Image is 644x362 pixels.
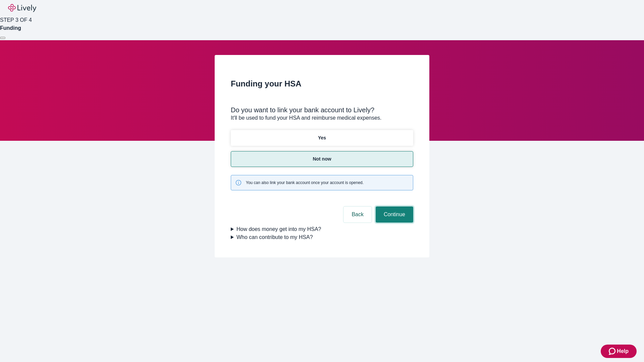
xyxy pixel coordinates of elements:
button: Back [343,206,372,223]
button: Yes [231,130,413,146]
p: It'll be used to fund your HSA and reimburse medical expenses. [231,114,413,122]
div: Do you want to link your bank account to Lively? [231,106,413,114]
button: Continue [376,206,413,223]
button: Not now [231,151,413,167]
button: Zendesk support iconHelp [601,345,637,358]
svg: Zendesk support icon [609,347,617,355]
summary: Who can contribute to my HSA? [231,233,413,241]
summary: How does money get into my HSA? [231,225,413,233]
h2: Funding your HSA [231,78,413,90]
img: Lively [8,4,36,12]
p: Yes [318,134,326,141]
span: Help [617,347,629,355]
p: Not now [313,156,331,163]
span: You can also link your bank account once your account is opened. [246,180,364,186]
